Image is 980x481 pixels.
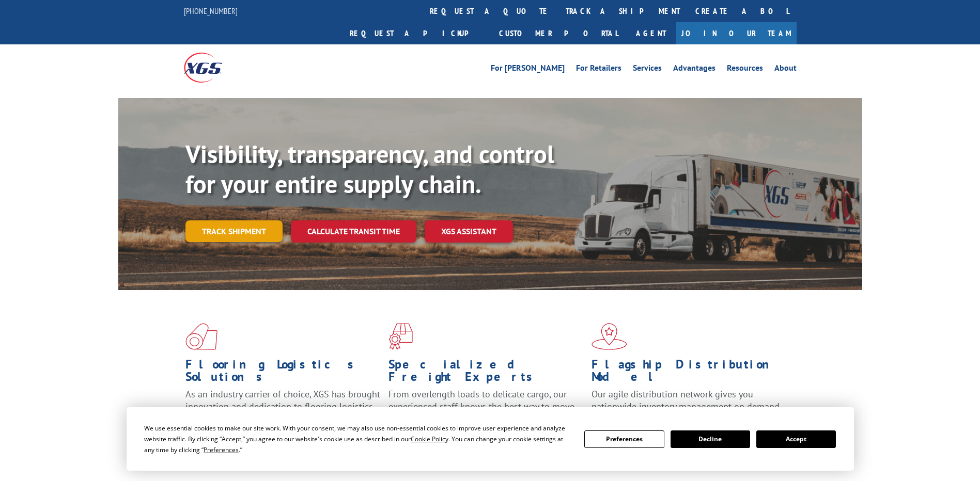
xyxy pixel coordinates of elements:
[671,430,750,448] button: Decline
[673,64,715,75] a: Advantages
[185,323,217,350] img: xgs-icon-total-supply-chain-intelligence-red
[727,64,763,75] a: Resources
[342,22,491,44] a: Request a pickup
[127,407,854,471] div: Cookie Consent Prompt
[592,388,782,412] span: Our agile distribution network gives you nationwide inventory management on demand.
[291,220,416,243] a: Calculate transit time
[204,445,239,454] span: Preferences
[633,64,662,75] a: Services
[576,64,621,75] a: For Retailers
[491,22,626,44] a: Customer Portal
[425,220,513,243] a: XGS ASSISTANT
[756,430,836,448] button: Accept
[411,435,448,443] span: Cookie Policy
[185,388,380,425] span: As an industry carrier of choice, XGS has brought innovation and dedication to flooring logistics...
[584,430,664,448] button: Preferences
[676,22,797,44] a: Join Our Team
[185,138,554,200] b: Visibility, transparency, and control for your entire supply chain.
[592,323,627,350] img: xgs-icon-flagship-distribution-model-red
[184,6,238,16] a: [PHONE_NUMBER]
[388,323,413,350] img: xgs-icon-focused-on-flooring-red
[185,358,381,388] h1: Flooring Logistics Solutions
[144,423,572,455] div: We use essential cookies to make our site work. With your consent, we may also use non-essential ...
[592,358,787,388] h1: Flagship Distribution Model
[388,388,584,434] p: From overlength loads to delicate cargo, our experienced staff knows the best way to move your fr...
[626,22,676,44] a: Agent
[774,64,797,75] a: About
[491,64,565,75] a: For [PERSON_NAME]
[388,358,584,388] h1: Specialized Freight Experts
[185,220,283,242] a: Track shipment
